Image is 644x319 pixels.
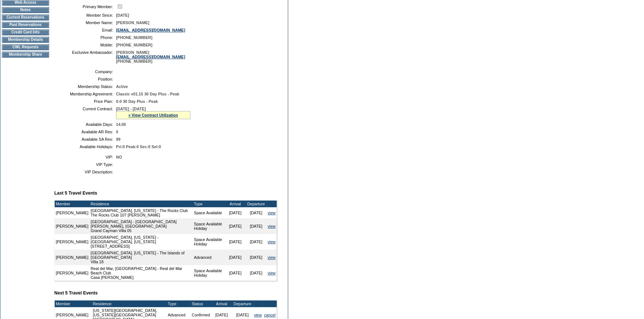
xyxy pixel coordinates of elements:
[2,52,49,58] td: Membership Share
[116,13,129,17] span: [DATE]
[57,155,113,159] td: VIP:
[57,162,113,167] td: VIP Type:
[167,300,191,307] td: Type
[2,37,49,43] td: Membership Details
[90,207,193,218] td: [GEOGRAPHIC_DATA], [US_STATE] - The Rocks Club The Rocks Club 107 [PERSON_NAME]
[225,250,246,265] td: [DATE]
[116,99,158,104] span: 0-0 30 Day Plus - Peak
[55,265,90,281] td: [PERSON_NAME]
[116,107,146,111] span: [DATE] - [DATE]
[92,300,167,307] td: Residence
[268,255,276,260] a: view
[116,20,149,25] span: [PERSON_NAME]
[57,137,113,141] td: Available SA Res:
[232,300,253,307] td: Departure
[193,265,225,281] td: Space Available Holiday
[225,201,246,207] td: Arrival
[225,265,246,281] td: [DATE]
[246,265,267,281] td: [DATE]
[57,20,113,25] td: Member Name:
[225,234,246,250] td: [DATE]
[2,22,49,28] td: Past Reservations
[90,265,193,281] td: Real del Mar, [GEOGRAPHIC_DATA] - Real del Mar Beach Club Casa [PERSON_NAME]
[55,300,90,307] td: Member
[57,170,113,174] td: VIP Description:
[193,207,225,218] td: Space Available
[54,191,97,196] b: Last 5 Travel Events
[254,313,262,317] a: view
[116,92,179,96] span: Classic v01.15 30 Day Plus - Peak
[55,218,90,234] td: [PERSON_NAME]
[55,250,90,265] td: [PERSON_NAME]
[54,290,98,296] b: Next 5 Travel Events
[57,122,113,127] td: Available Days:
[116,28,185,32] a: [EMAIL_ADDRESS][DOMAIN_NAME]
[57,43,113,47] td: Mobile:
[268,240,276,244] a: view
[57,99,113,104] td: Price Plan:
[57,107,113,119] td: Current Contract:
[191,300,211,307] td: Status
[246,250,267,265] td: [DATE]
[55,234,90,250] td: [PERSON_NAME]
[57,50,113,64] td: Exclusive Ambassador:
[193,201,225,207] td: Type
[246,234,267,250] td: [DATE]
[57,35,113,40] td: Phone:
[57,84,113,89] td: Membership Status:
[225,218,246,234] td: [DATE]
[2,14,49,20] td: Current Reservations
[246,201,267,207] td: Departure
[90,234,193,250] td: [GEOGRAPHIC_DATA], [US_STATE] - [GEOGRAPHIC_DATA], [US_STATE] [STREET_ADDRESS]
[246,218,267,234] td: [DATE]
[57,77,113,81] td: Position:
[116,50,185,64] span: [PERSON_NAME] [PHONE_NUMBER]
[211,300,232,307] td: Arrival
[116,35,152,40] span: [PHONE_NUMBER]
[2,29,49,35] td: Credit Card Info
[193,250,225,265] td: Advanced
[116,43,152,47] span: [PHONE_NUMBER]
[57,92,113,96] td: Membership Agreement:
[116,84,128,89] span: Active
[90,218,193,234] td: [GEOGRAPHIC_DATA] - [GEOGRAPHIC_DATA][PERSON_NAME], [GEOGRAPHIC_DATA] Grand Cayman Villa 05
[90,250,193,265] td: [GEOGRAPHIC_DATA], [US_STATE] - The Islands of [GEOGRAPHIC_DATA] Villa 18
[268,211,276,215] a: view
[246,207,267,218] td: [DATE]
[57,28,113,32] td: Email:
[128,113,178,117] a: » View Contract Utilization
[57,130,113,134] td: Available AR Res:
[268,224,276,228] a: view
[57,13,113,17] td: Member Since:
[225,207,246,218] td: [DATE]
[55,201,90,207] td: Member
[2,7,49,13] td: Notes
[2,44,49,50] td: CWL Requests
[116,155,122,159] span: NO
[90,201,193,207] td: Residence
[193,218,225,234] td: Space Available Holiday
[116,130,118,134] span: 0
[116,55,185,59] a: [EMAIL_ADDRESS][DOMAIN_NAME]
[55,207,90,218] td: [PERSON_NAME]
[116,144,161,149] span: Pri:0 Peak:0 Sec:0 Sel:0
[116,122,126,127] span: 14.00
[57,144,113,149] td: Available Holidays:
[264,313,276,317] a: cancel
[268,271,276,275] a: view
[193,234,225,250] td: Space Available Holiday
[116,137,120,141] span: 99
[57,3,113,10] td: Primary Member:
[57,69,113,74] td: Company:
